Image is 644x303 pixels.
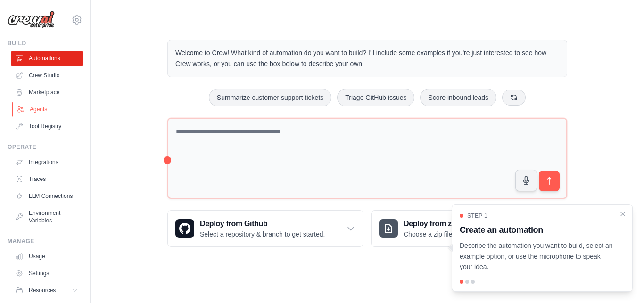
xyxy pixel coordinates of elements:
[8,11,55,29] img: Logo
[11,188,83,204] a: LLM Connections
[11,249,83,264] a: Usage
[619,210,627,218] button: Close walkthrough
[200,218,325,229] h3: Deploy from Github
[11,283,83,298] button: Resources
[200,229,325,239] p: Select a repository & branch to get started.
[597,258,644,303] iframe: Chat Widget
[8,143,83,151] div: Operate
[337,89,414,106] button: Triage GitHub issues
[11,119,83,134] a: Tool Registry
[460,240,613,272] p: Describe the automation you want to build, select an example option, or use the microphone to spe...
[11,172,83,187] a: Traces
[460,223,613,237] h3: Create an automation
[29,287,56,294] span: Resources
[404,218,483,229] h3: Deploy from zip file
[11,155,83,170] a: Integrations
[467,212,487,220] span: Step 1
[420,89,496,106] button: Score inbound leads
[11,68,83,83] a: Crew Studio
[175,48,559,69] p: Welcome to Crew! What kind of automation do you want to build? I'll include some examples if you'...
[8,40,83,47] div: Build
[12,102,83,117] a: Agents
[404,229,483,239] p: Choose a zip file to upload.
[11,85,83,100] a: Marketplace
[11,205,83,228] a: Environment Variables
[11,51,83,66] a: Automations
[8,237,83,245] div: Manage
[209,89,331,106] button: Summarize customer support tickets
[11,266,83,281] a: Settings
